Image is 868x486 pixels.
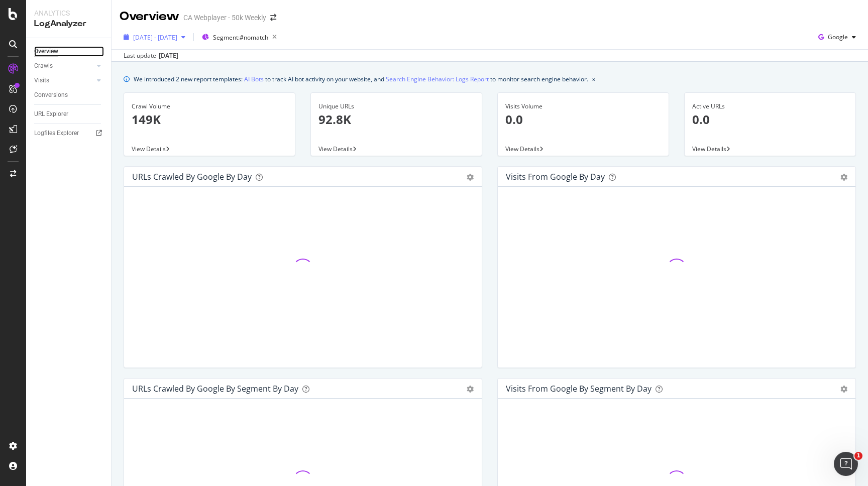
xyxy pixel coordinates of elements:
[34,75,49,86] div: Visits
[124,74,856,84] div: info banner
[854,452,862,460] span: 1
[828,33,848,41] span: Google
[7,4,26,23] button: go back
[318,111,474,128] p: 92.8K
[467,174,474,181] div: gear
[132,384,298,394] div: URLs Crawled by Google By Segment By Day
[244,74,264,84] a: AI Bots
[134,74,588,84] div: We introduced 2 new report templates: to track AI bot activity on your website, and to monitor se...
[133,33,177,42] span: [DATE] - [DATE]
[132,102,287,111] div: Crawl Volume
[506,384,652,394] div: Visits from Google By Segment By Day
[505,102,661,111] div: Visits Volume
[198,29,281,45] button: Segment:#nomatch
[124,51,178,60] div: Last update
[505,111,661,128] p: 0.0
[34,46,58,57] div: Overview
[120,29,189,45] button: [DATE] - [DATE]
[132,145,166,153] span: View Details
[34,46,104,57] a: Overview
[505,145,539,153] span: View Details
[386,74,489,84] a: Search Engine Behavior: Logs Report
[34,109,104,119] a: URL Explorer
[34,90,68,100] div: Conversions
[132,172,252,182] div: URLs Crawled by Google by day
[34,61,53,71] div: Crawls
[318,145,353,153] span: View Details
[814,29,860,45] button: Google
[302,4,321,23] button: Collapse window
[321,4,339,22] div: Close
[34,75,94,86] a: Visits
[159,51,178,60] div: [DATE]
[34,128,79,139] div: Logfiles Explorer
[692,145,726,153] span: View Details
[318,102,474,111] div: Unique URLs
[34,128,104,139] a: Logfiles Explorer
[840,174,847,181] div: gear
[270,14,276,21] div: arrow-right-arrow-left
[834,452,858,476] iframe: Intercom live chat
[692,111,848,128] p: 0.0
[132,111,287,128] p: 149K
[34,61,94,71] a: Crawls
[183,13,266,23] div: CA Webplayer - 50k Weekly
[213,33,268,42] span: Segment: #nomatch
[840,386,847,393] div: gear
[34,109,68,119] div: URL Explorer
[34,18,103,30] div: LogAnalyzer
[506,172,605,182] div: Visits from Google by day
[34,90,104,100] a: Conversions
[590,72,598,86] button: close banner
[34,8,103,18] div: Analytics
[120,8,179,25] div: Overview
[467,386,474,393] div: gear
[692,102,848,111] div: Active URLs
